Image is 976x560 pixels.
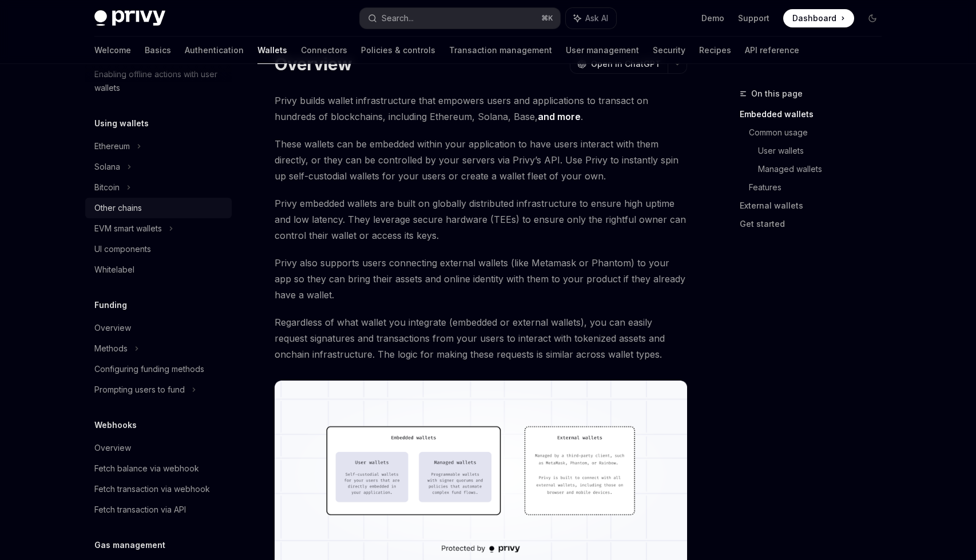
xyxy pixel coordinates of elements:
div: Overview [94,441,131,455]
span: Privy builds wallet infrastructure that empowers users and applications to transact on hundreds o... [275,93,687,125]
div: Whitelabel [94,263,134,277]
a: UI components [85,239,232,259]
a: Authentication [185,37,244,64]
div: Overview [94,321,131,335]
button: Open in ChatGPT [570,54,668,74]
h5: Funding [94,298,127,312]
span: Ask AI [585,13,608,24]
a: Demo [701,13,724,24]
div: Configuring funding methods [94,362,204,376]
a: Configuring funding methods [85,359,232,379]
div: Bitcoin [94,181,120,194]
a: Managed wallets [758,160,891,178]
a: Get started [740,215,891,233]
span: Open in ChatGPT [591,58,661,70]
a: Recipes [699,37,731,64]
span: Regardless of what wallet you integrate (embedded or external wallets), you can easily request si... [275,314,687,362]
span: These wallets can be embedded within your application to have users interact with them directly, ... [275,136,687,184]
a: Welcome [94,37,131,64]
h5: Webhooks [94,418,137,432]
a: Embedded wallets [740,105,891,123]
div: Methods [94,342,128,355]
a: Security [653,37,685,64]
div: Fetch balance via webhook [94,462,199,475]
span: Privy also supports users connecting external wallets (like Metamask or Phantom) to your app so t... [275,255,687,303]
a: Other chains [85,198,232,218]
a: Fetch balance via webhook [85,458,232,479]
div: Fetch transaction via webhook [94,482,210,496]
img: dark logo [94,10,165,26]
a: Basics [145,37,171,64]
button: Search...⌘K [360,8,560,29]
a: Wallets [257,37,287,64]
div: Solana [94,160,120,174]
a: External wallets [740,197,891,215]
h5: Using wallets [94,117,149,130]
div: Fetch transaction via API [94,503,186,517]
a: Common usage [749,123,891,142]
a: Transaction management [449,37,552,64]
a: Features [749,178,891,197]
a: and more [538,111,581,123]
a: Overview [85,318,232,338]
div: EVM smart wallets [94,222,162,235]
span: ⌘ K [541,14,553,23]
div: Prompting users to fund [94,383,185,397]
span: On this page [751,87,803,101]
div: Other chains [94,201,142,215]
h1: Overview [275,54,352,74]
span: Privy embedded wallets are built on globally distributed infrastructure to ensure high uptime and... [275,195,687,243]
div: UI components [94,242,151,256]
a: Dashboard [783,9,854,27]
a: Whitelabel [85,259,232,280]
a: Support [738,13,769,24]
a: Overview [85,438,232,458]
a: API reference [745,37,799,64]
a: Policies & controls [361,37,435,64]
a: Fetch transaction via API [85,499,232,520]
button: Toggle dark mode [863,9,882,27]
button: Ask AI [566,8,616,29]
a: User wallets [758,142,891,160]
h5: Gas management [94,538,165,552]
a: User management [566,37,639,64]
div: Ethereum [94,139,130,153]
div: Search... [382,11,414,25]
a: Connectors [301,37,347,64]
a: Fetch transaction via webhook [85,479,232,499]
span: Dashboard [792,13,836,24]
